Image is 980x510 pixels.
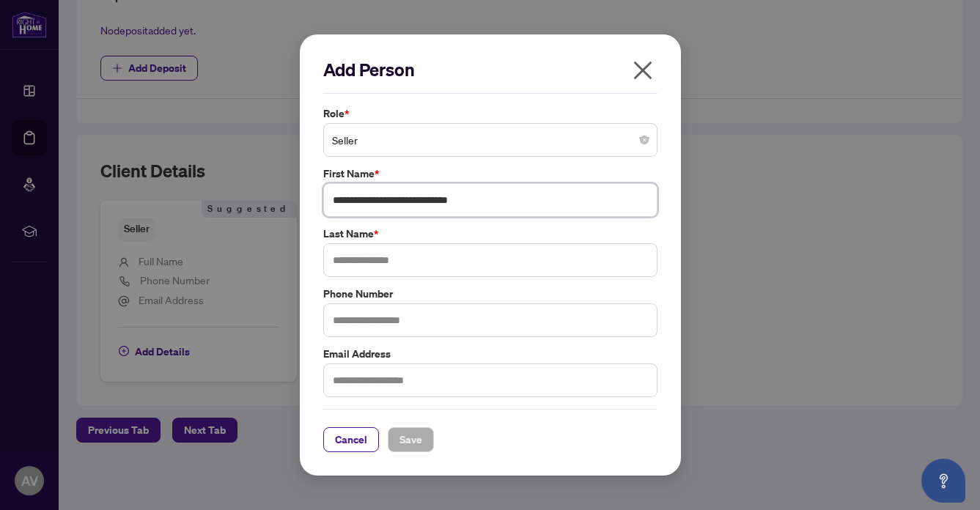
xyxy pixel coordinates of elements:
label: Role [323,106,657,122]
label: Last Name [323,226,657,242]
label: Email Address [323,346,657,362]
h2: Add Person [323,58,657,81]
button: Save [388,427,434,452]
span: close-circle [640,136,649,144]
button: Cancel [323,427,379,452]
label: First Name [323,166,657,182]
label: Phone Number [323,286,657,302]
span: Seller [332,126,649,154]
span: close [631,59,655,82]
span: Cancel [335,428,367,451]
button: Open asap [921,459,965,503]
